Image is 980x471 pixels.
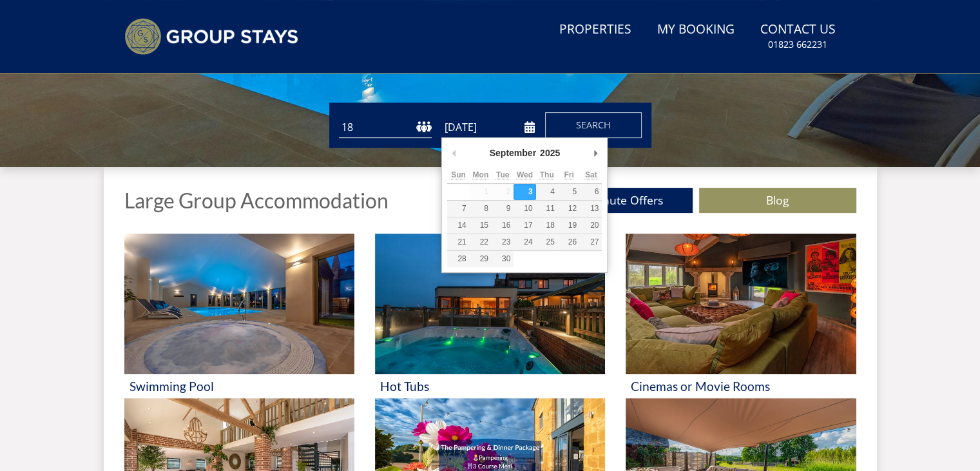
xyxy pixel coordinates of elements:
a: 'Swimming Pool' - Large Group Accommodation Holiday Ideas Swimming Pool [124,234,354,398]
abbr: Monday [472,170,488,179]
button: 3 [514,184,535,200]
abbr: Thursday [540,170,554,179]
button: 11 [536,201,558,217]
button: 13 [580,201,602,217]
abbr: Wednesday [517,170,533,179]
button: 15 [470,217,492,234]
a: Properties [554,15,637,45]
input: Arrival Date [442,117,535,138]
button: 21 [447,234,469,250]
div: September [488,143,538,163]
div: 2025 [538,143,562,163]
button: 9 [492,201,514,217]
h1: Large Group Accommodation [124,189,389,212]
button: 28 [447,251,469,267]
a: My Booking [652,15,740,45]
button: 6 [580,184,602,200]
abbr: Friday [564,170,573,179]
small: 01823 662231 [768,38,827,51]
abbr: Saturday [585,170,597,179]
button: 7 [447,201,469,217]
button: Previous Month [447,143,460,163]
a: 'Cinemas or Movie Rooms' - Large Group Accommodation Holiday Ideas Cinemas or Movie Rooms [626,234,856,398]
a: Last Minute Offers [535,188,693,213]
button: 30 [492,251,514,267]
button: 10 [514,201,535,217]
button: Next Month [589,143,602,163]
button: 4 [536,184,558,200]
button: 19 [558,217,580,234]
a: 'Hot Tubs' - Large Group Accommodation Holiday Ideas Hot Tubs [375,234,605,398]
button: 29 [470,251,492,267]
button: 25 [536,234,558,250]
img: Group Stays [124,18,298,55]
img: 'Hot Tubs' - Large Group Accommodation Holiday Ideas [375,234,605,374]
img: 'Swimming Pool' - Large Group Accommodation Holiday Ideas [124,234,354,374]
button: 18 [536,217,558,234]
button: 23 [492,234,514,250]
button: 14 [447,217,469,234]
span: Search [576,119,611,131]
button: 27 [580,234,602,250]
button: 22 [470,234,492,250]
button: 5 [558,184,580,200]
button: 8 [470,201,492,217]
abbr: Tuesday [496,170,509,179]
button: 24 [514,234,535,250]
a: Blog [699,188,856,213]
button: 12 [558,201,580,217]
h3: Hot Tubs [380,379,600,393]
button: 16 [492,217,514,234]
abbr: Sunday [451,170,466,179]
button: 20 [580,217,602,234]
img: 'Cinemas or Movie Rooms' - Large Group Accommodation Holiday Ideas [626,234,856,374]
button: 26 [558,234,580,250]
a: Contact Us01823 662231 [755,15,841,57]
button: Search [545,112,642,138]
h3: Swimming Pool [130,379,349,393]
button: 17 [514,217,535,234]
h3: Cinemas or Movie Rooms [631,379,850,393]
